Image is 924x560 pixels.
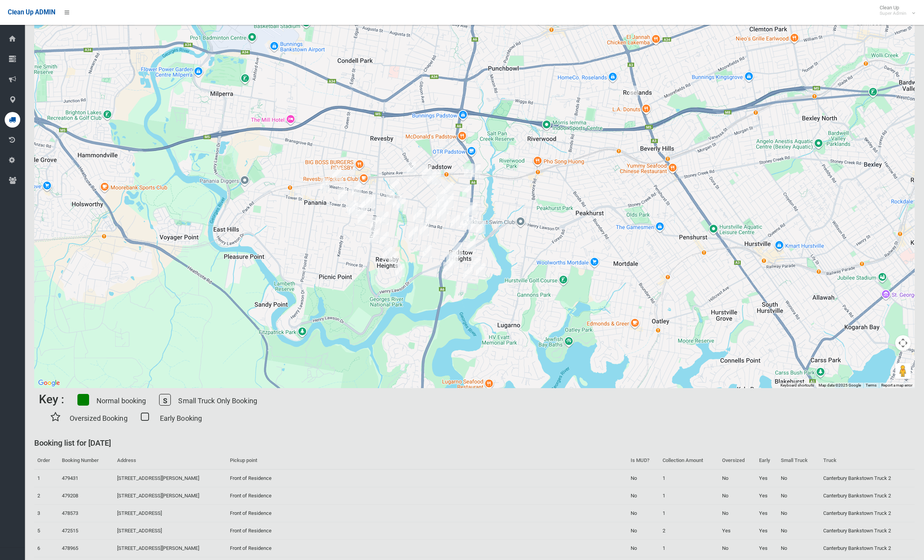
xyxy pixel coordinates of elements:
[437,207,446,220] div: 15 Springfield Road, PADSTOW NSW 2211
[34,540,59,557] td: 6
[820,469,915,487] td: Canterbury Bankstown Truck 2
[379,212,389,225] div: 64 Vega Street, REVESBY NSW 2212
[160,412,202,425] p: Early Booking
[468,202,477,215] div: 140 Davies Road, PADSTOW NSW 2211
[227,452,628,469] th: Pickup point
[361,197,370,210] div: 32 Rowland Street, REVESBY NSW 2212
[659,452,719,469] th: Collection Amount
[628,540,659,557] td: No
[356,201,365,215] div: 54 Tompson Road, REVESBY NSW 2212
[396,198,406,211] div: 42 Centaur Street, REVESBY NSW 2212
[463,205,473,219] div: 18 Ada Street, PADSTOW NSW 2211
[476,263,485,276] div: 15 Nambucca Place, PADSTOW HEIGHTS NSW 2211
[438,194,447,207] div: 71 Windsor Road, PADSTOW NSW 2211
[422,165,431,178] div: 106 Doyle Road, PADSTOW NSW 2211
[780,383,814,388] button: Keyboard shortcuts
[370,217,380,230] div: 1/292 The River Road, REVESBY NSW 2212
[34,469,59,487] td: 1
[453,242,462,255] div: 959 Henry Lawson Drive, PADSTOW HEIGHTS NSW 2211
[628,487,659,505] td: No
[820,487,915,505] td: Canterbury Bankstown Truck 2
[114,505,227,522] td: [STREET_ADDRESS]
[719,505,756,522] td: No
[386,192,395,205] div: 31 Vega Street, REVESBY NSW 2212
[449,255,459,268] div: 4 Sewell Avenue, PADSTOW HEIGHTS NSW 2211
[756,540,778,557] td: Yes
[881,383,912,387] a: Report a map error
[395,264,405,277] div: 40 Brockman Avenue, REVESBY HEIGHTS NSW 2212
[159,394,171,406] span: S
[778,540,820,557] td: No
[227,469,628,487] td: Front of Residence
[393,195,402,208] div: 39 Hydrae Street, REVESBY NSW 2212
[34,452,59,469] th: Order
[62,475,78,481] a: 479431
[719,452,756,469] th: Oversized
[778,487,820,505] td: No
[409,226,418,240] div: 26 Curzon Road, PADSTOW HEIGHTS NSW 2211
[369,229,379,243] div: 314 The River Road, REVESBY HEIGHTS NSW 2212
[59,452,114,469] th: Booking Number
[895,363,911,379] button: Drag Pegman onto the map to open Street View
[227,540,628,557] td: Front of Residence
[876,5,914,16] span: Clean Up
[227,505,628,522] td: Front of Residence
[420,222,429,236] div: 144A Faraday Road, PADSTOW NSW 2211
[178,394,257,407] p: Small Truck Only Booking
[34,487,59,505] td: 2
[62,510,78,516] a: 478573
[349,203,358,216] div: 51 Tompson Road, PANANIA NSW 2213
[451,215,460,228] div: 85 Alma Road, PADSTOW NSW 2211
[476,221,486,234] div: 4 Wainwright Avenue, PADSTOW NSW 2211
[444,195,454,208] div: 55 Windsor Road, PADSTOW NSW 2211
[432,201,441,214] div: 4 Glendale Avenue, PADSTOW NSW 2211
[756,469,778,487] td: Yes
[659,505,719,522] td: 1
[114,469,227,487] td: [STREET_ADDRESS][PERSON_NAME]
[460,216,469,229] div: 63 Alma Road, PADSTOW NSW 2211
[227,487,628,505] td: Front of Residence
[463,267,472,280] div: 1 Bernard Road, PADSTOW HEIGHTS NSW 2211
[320,178,330,191] div: 6B Kenneth Avenue, PANANIA NSW 2213
[449,250,458,263] div: 2 Redwood Place, PADSTOW HEIGHTS NSW 2211
[446,252,456,265] div: 8 Redwood Place, PADSTOW HEIGHTS NSW 2211
[464,163,473,177] div: 17 Parmal Avenue, PADSTOW NSW 2211
[756,452,778,469] th: Early
[432,171,441,185] div: 22 Gloucester Avenue, PADSTOW NSW 2211
[466,239,476,252] div: 38 Clancy Street, PADSTOW HEIGHTS NSW 2211
[719,522,756,540] td: Yes
[423,245,432,258] div: 16 Clair Crescent, PADSTOW HEIGHTS NSW 2211
[34,505,59,522] td: 3
[426,210,436,224] div: 131B Alma Road, PADSTOW NSW 2211
[895,335,911,351] button: Map camera controls
[389,251,399,264] div: 58 Morotai Road, REVESBY HEIGHTS NSW 2212
[444,182,454,195] div: 64 Orient Road, PADSTOW NSW 2211
[352,183,361,196] div: 20 Eastern Avenue, REVESBY NSW 2212
[719,487,756,505] td: No
[358,211,367,224] div: 29 Lochinvar Road, REVESBY NSW 2212
[628,505,659,522] td: No
[114,540,227,557] td: [STREET_ADDRESS][PERSON_NAME]
[62,528,78,534] a: 472515
[659,487,719,505] td: 1
[39,393,64,406] h6: Key :
[443,262,452,275] div: 72 Playford Road, PADSTOW HEIGHTS NSW 2211
[820,505,915,522] td: Canterbury Bankstown Truck 2
[383,247,392,260] div: 10 Rowell Street, REVESBY HEIGHTS NSW 2212
[629,86,638,99] div: 27 Penshurst Road, ROSELANDS NSW 2196
[756,522,778,540] td: Yes
[756,505,778,522] td: Yes
[820,522,915,540] td: Canterbury Bankstown Truck 2
[628,469,659,487] td: No
[471,256,480,269] div: 5 Hilltop Avenue, PADSTOW HEIGHTS NSW 2211
[820,452,915,469] th: Truck
[719,469,756,487] td: No
[756,487,778,505] td: Yes
[468,219,478,232] div: 41 Alma Road, PADSTOW NSW 2211
[463,217,472,230] div: 53 Alma Road, PADSTOW NSW 2211
[379,232,389,245] div: 20 Morotai Road, REVESBY HEIGHTS NSW 2212
[880,10,906,16] small: Super Admin
[34,522,59,540] td: 5
[628,522,659,540] td: No
[659,540,719,557] td: 1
